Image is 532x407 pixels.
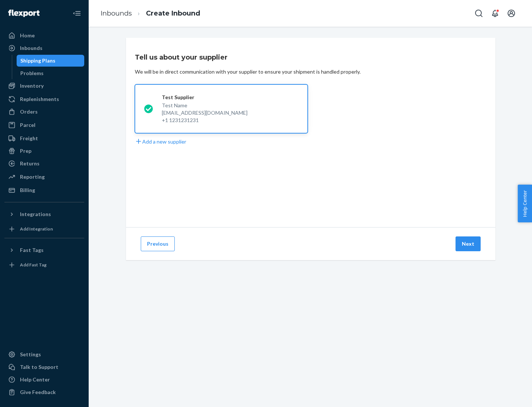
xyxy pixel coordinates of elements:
div: Help Center [20,376,50,383]
a: Prep [4,145,84,157]
button: Close Navigation [69,6,84,21]
a: Orders [4,106,84,118]
a: Freight [4,132,84,144]
button: Help Center [518,185,532,222]
div: Orders [20,108,38,115]
div: Problems [20,70,44,77]
div: Inbounds [20,44,42,52]
div: Home [20,32,35,39]
div: Freight [20,135,38,142]
button: Fast Tags [4,244,84,256]
button: Open Search Box [471,6,486,21]
div: Returns [20,160,40,167]
div: Fast Tags [20,246,44,254]
a: Replenishments [4,93,84,105]
button: Previous [141,236,175,251]
button: Open account menu [504,6,519,21]
div: Add Integration [20,226,53,232]
a: Help Center [4,374,84,386]
div: Give Feedback [20,388,56,396]
a: Inventory [4,80,84,92]
a: Parcel [4,119,84,131]
ol: breadcrumbs [95,3,206,24]
a: Add Integration [4,223,84,235]
a: Settings [4,349,84,360]
a: Returns [4,158,84,169]
div: Inventory [20,82,44,90]
a: Inbounds [4,42,84,54]
a: Reporting [4,171,84,183]
div: Shipping Plans [20,57,55,64]
a: Problems [17,67,85,79]
h3: Tell us about your supplier [135,53,228,62]
button: Give Feedback [4,386,84,398]
button: Next [456,236,481,251]
div: We will be in direct communication with your supplier to ensure your shipment is handled properly. [135,68,361,75]
button: Integrations [4,208,84,220]
a: Add Fast Tag [4,259,84,271]
a: Talk to Support [4,361,84,373]
a: Create Inbound [146,9,200,17]
div: Talk to Support [20,363,58,371]
a: Inbounds [100,9,132,17]
div: Replenishments [20,95,59,103]
a: Home [4,30,84,41]
div: Parcel [20,121,35,129]
div: Prep [20,147,31,155]
div: Settings [20,351,41,358]
img: Flexport logo [8,10,40,17]
div: Reporting [20,173,45,181]
button: Add a new supplier [135,138,186,145]
button: Open notifications [488,6,502,21]
a: Billing [4,184,84,196]
div: Add Fast Tag [20,262,47,268]
div: Integrations [20,211,51,218]
a: Shipping Plans [17,55,85,67]
div: Billing [20,186,35,194]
